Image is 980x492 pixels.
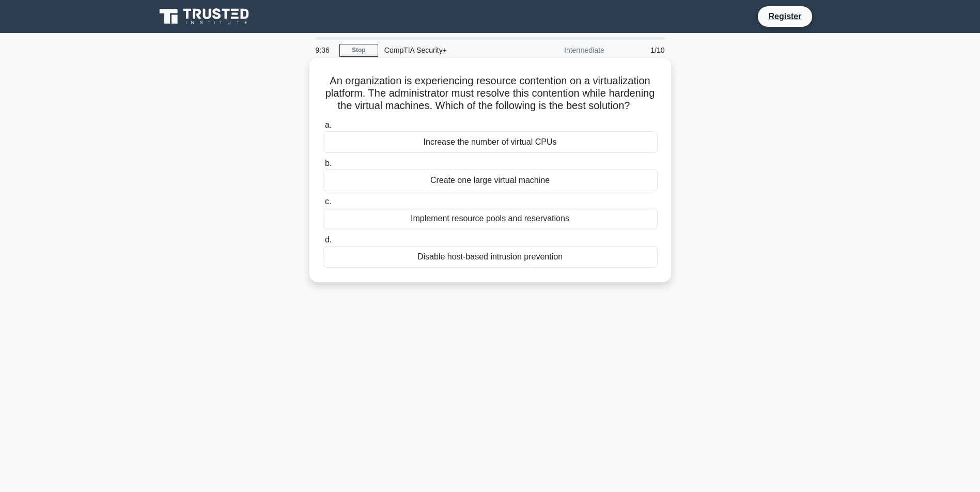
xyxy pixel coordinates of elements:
div: 1/10 [611,40,671,60]
span: d. [325,235,332,244]
div: Increase the number of virtual CPUs [323,131,658,153]
div: Implement resource pools and reservations [323,208,658,229]
div: 9:36 [309,40,339,60]
div: Intermediate [520,40,611,60]
span: a. [325,120,332,129]
span: c. [325,197,331,206]
a: Stop [339,44,378,57]
div: Disable host-based intrusion prevention [323,246,658,268]
div: CompTIA Security+ [378,40,520,60]
h5: An organization is experiencing resource contention on a virtualization platform. The administrat... [322,74,659,113]
span: b. [325,159,332,167]
a: Register [762,10,807,23]
div: Create one large virtual machine [323,170,658,191]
